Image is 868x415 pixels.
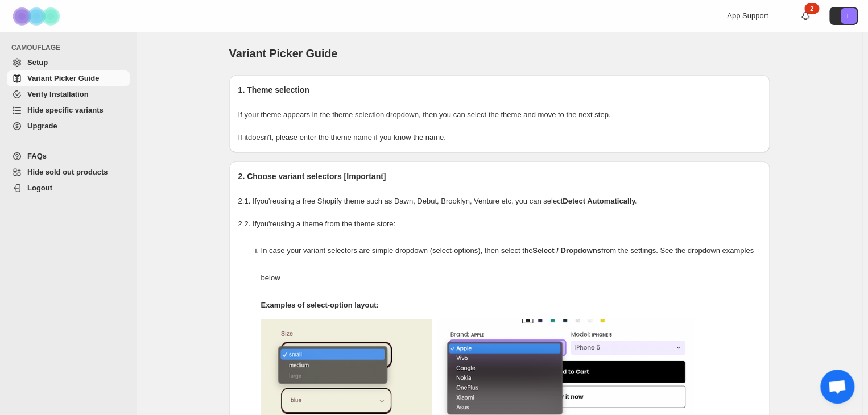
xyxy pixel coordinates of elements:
strong: Select / Dropdowns [532,246,601,255]
span: Avatar with initials E [841,8,857,24]
a: Verify Installation [7,86,130,102]
p: In case your variant selectors are simple dropdown (select-options), then select the from the set... [261,237,760,292]
p: If your theme appears in the theme selection dropdown, then you can select the theme and move to ... [238,109,760,121]
a: Logout [7,180,130,196]
span: Setup [27,58,48,67]
text: E [846,13,850,19]
a: Hide sold out products [7,164,130,180]
span: Hide specific variants [27,106,104,114]
span: Verify Installation [27,90,89,98]
a: Upgrade [7,118,130,134]
a: Open chat [820,370,854,404]
span: FAQs [27,152,47,160]
button: Avatar with initials E [829,7,858,25]
a: Hide specific variants [7,102,130,118]
span: CAMOUFLAGE [11,43,131,52]
p: 2.1. If you're using a free Shopify theme such as Dawn, Debut, Brooklyn, Venture etc, you can select [238,196,760,207]
h2: 2. Choose variant selectors [Important] [238,171,760,182]
span: Hide sold out products [27,168,108,176]
strong: Examples of select-option layout: [261,301,379,309]
p: If it doesn't , please enter the theme name if you know the name. [238,132,760,143]
a: 2 [800,10,811,22]
span: App Support [727,11,768,20]
a: Variant Picker Guide [7,70,130,86]
img: Camouflage [9,1,66,32]
div: 2 [804,3,819,14]
a: Setup [7,55,130,70]
strong: Detect Automatically. [563,197,637,205]
span: Logout [27,184,52,192]
span: Upgrade [27,122,57,130]
p: 2.2. If you're using a theme from the theme store: [238,218,760,230]
h2: 1. Theme selection [238,84,760,96]
a: FAQs [7,148,130,164]
span: Variant Picker Guide [27,74,99,82]
span: Variant Picker Guide [229,47,338,60]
